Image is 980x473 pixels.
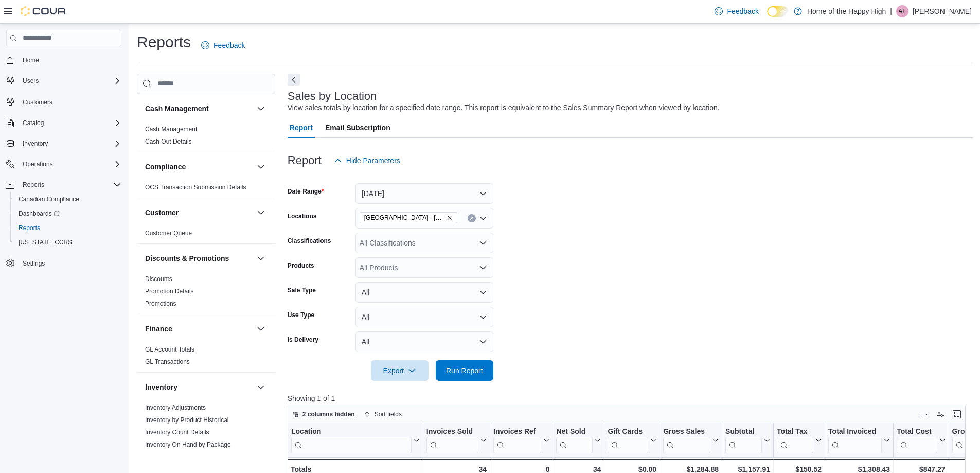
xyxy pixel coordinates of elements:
h1: Reports [137,32,191,52]
button: Reports [2,178,126,192]
span: Inventory by Product Historical [145,416,229,424]
button: Settings [2,256,126,271]
button: Remove Toronto - Parkdale - Fire & Flower from selection in this group [447,215,453,221]
button: Net Sold [556,427,601,453]
a: Dashboards [14,207,64,220]
button: Open list of options [479,239,487,247]
button: Cash Management [255,102,267,115]
button: Home [2,52,126,67]
h3: Cash Management [145,103,209,114]
label: Products [288,261,314,270]
span: Settings [23,259,45,268]
div: Subtotal [725,427,762,437]
span: Canadian Compliance [14,193,121,205]
a: Dashboards [10,206,126,221]
span: Customers [19,95,121,108]
button: Customers [2,94,126,109]
a: Inventory Adjustments [145,404,206,411]
p: | [890,5,892,17]
button: Export [371,360,429,381]
div: Total Invoiced [828,427,882,453]
button: Total Tax [777,427,822,453]
h3: Compliance [145,162,186,172]
span: Reports [19,179,121,191]
button: Reports [19,179,48,191]
div: Gift Cards [608,427,648,437]
h3: Discounts & Promotions [145,253,229,264]
button: Reports [10,221,126,235]
div: Location [291,427,412,453]
button: All [355,282,493,303]
a: Promotion Details [145,288,194,295]
span: Operations [19,158,121,170]
button: Total Invoiced [828,427,890,453]
span: Settings [19,257,121,270]
label: Use Type [288,311,314,319]
button: Inventory [2,136,126,151]
button: Inventory [255,381,267,393]
span: Run Report [446,365,483,376]
button: Operations [2,157,126,171]
span: Reports [14,222,121,234]
div: Total Invoiced [828,427,882,437]
div: Compliance [137,181,275,198]
button: Compliance [145,162,253,172]
span: Customers [23,98,52,107]
div: Gross Sales [663,427,710,453]
a: Promotions [145,300,176,307]
a: Customers [19,96,57,109]
a: Discounts [145,275,172,283]
span: Discounts [145,275,172,283]
div: Customer [137,227,275,243]
button: Next [288,74,300,86]
span: Inventory Adjustments [145,404,206,412]
span: Catalog [23,119,44,127]
span: Washington CCRS [14,236,121,249]
span: [GEOGRAPHIC_DATA] - [GEOGRAPHIC_DATA] - Fire & Flower [364,213,444,223]
nav: Complex example [6,48,121,297]
button: Keyboard shortcuts [918,408,930,421]
span: Customer Queue [145,229,192,237]
a: Settings [19,257,49,270]
h3: Sales by Location [288,90,377,102]
a: Inventory by Product Historical [145,416,229,424]
div: Total Tax [777,427,813,437]
button: 2 columns hidden [288,408,359,421]
p: [PERSON_NAME] [913,5,972,17]
span: Export [377,360,422,381]
p: Showing 1 of 1 [288,393,973,404]
button: All [355,307,493,327]
span: Hide Parameters [346,155,400,166]
div: Adriana Frutti [896,5,908,17]
span: Home [23,56,39,64]
span: Cash Management [145,125,197,133]
label: Date Range [288,187,324,196]
div: Invoices Sold [426,427,478,453]
span: Catalog [19,117,121,129]
span: Report [290,117,313,138]
button: [US_STATE] CCRS [10,235,126,250]
span: Users [19,75,121,87]
button: Users [2,74,126,88]
a: Feedback [197,35,249,56]
span: AF [898,5,906,17]
a: GL Transactions [145,358,190,365]
h3: Inventory [145,382,177,392]
span: Inventory Count Details [145,428,209,436]
span: 2 columns hidden [302,410,355,418]
div: Subtotal [725,427,762,453]
span: GL Account Totals [145,345,194,354]
a: Inventory On Hand by Package [145,441,231,448]
button: Discounts & Promotions [145,253,253,264]
div: Finance [137,343,275,372]
button: Enter fullscreen [951,408,963,421]
div: Discounts & Promotions [137,273,275,314]
p: Home of the Happy High [807,5,886,17]
button: Customer [255,206,267,219]
button: Canadian Compliance [10,192,126,206]
a: Feedback [710,1,762,22]
a: Cash Management [145,126,197,133]
button: Sort fields [360,408,406,421]
span: Feedback [727,6,758,16]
